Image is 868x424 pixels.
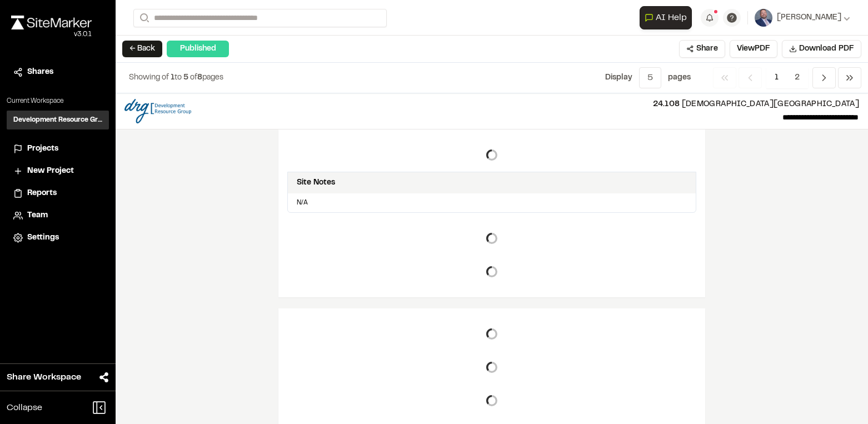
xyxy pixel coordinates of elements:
[755,9,772,27] img: User
[27,66,53,78] span: Shares
[755,9,850,27] button: [PERSON_NAME]
[27,143,58,155] span: Projects
[7,371,81,384] span: Share Workspace
[13,165,102,177] a: New Project
[13,66,102,78] a: Shares
[799,43,854,55] span: Download PDF
[200,98,859,111] p: [DEMOGRAPHIC_DATA][GEOGRAPHIC_DATA]
[27,165,74,177] span: New Project
[679,40,725,58] button: Share
[605,72,632,84] p: Display
[124,99,191,123] img: file
[11,29,92,39] div: Oh geez...please don't...
[11,16,92,29] img: rebrand.png
[171,74,174,81] span: 1
[197,74,202,81] span: 8
[27,232,59,244] span: Settings
[766,67,787,88] span: 1
[13,209,102,222] a: Team
[640,6,696,29] div: Open AI Assistant
[167,41,229,57] div: Published
[13,187,102,199] a: Reports
[730,40,777,58] button: ViewPDF
[183,74,188,81] span: 5
[786,67,808,88] span: 2
[640,6,692,29] button: Open AI Assistant
[668,72,691,84] p: page s
[656,11,687,24] span: AI Help
[27,187,57,199] span: Reports
[7,401,42,415] span: Collapse
[777,12,841,24] span: [PERSON_NAME]
[13,143,102,155] a: Projects
[13,232,102,244] a: Settings
[639,67,661,88] button: 5
[292,198,691,208] p: N/A
[713,67,861,88] nav: Navigation
[653,101,680,108] span: 24.108
[133,9,153,27] button: Search
[122,41,162,57] button: ← Back
[7,96,109,106] p: Current Workspace
[13,115,102,125] h3: Development Resource Group
[782,40,861,58] button: Download PDF
[27,209,48,222] span: Team
[129,72,223,84] p: to of pages
[129,74,171,81] span: Showing of
[297,177,335,189] div: Site Notes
